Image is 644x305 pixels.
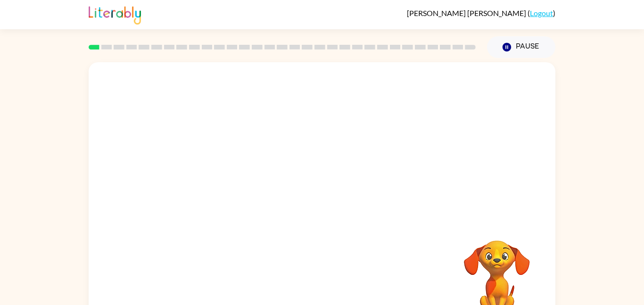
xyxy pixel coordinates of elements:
[407,8,528,17] span: [PERSON_NAME] [PERSON_NAME]
[530,8,553,17] a: Logout
[487,36,555,58] button: Pause
[89,4,141,25] img: Literably
[407,8,555,17] div: ( )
